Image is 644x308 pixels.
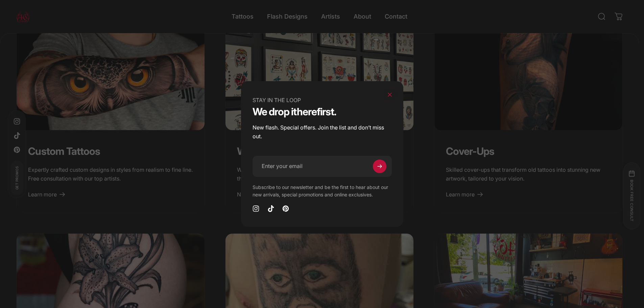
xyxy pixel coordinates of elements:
[373,160,386,173] button: Subscribe
[253,96,392,105] p: STAY IN THE LOOP
[253,123,392,141] p: New flash. Special offers. Join the list and don’t miss out.
[297,106,317,117] em: here
[382,87,398,103] button: Close
[253,184,392,199] p: Subscribe to our newsletter and be the first to hear about our new arrivals, special promotions a...
[253,106,392,117] h1: We drop it first.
